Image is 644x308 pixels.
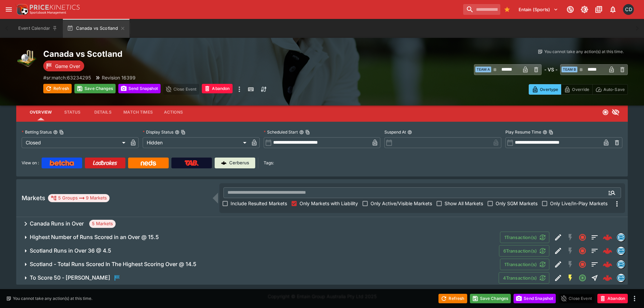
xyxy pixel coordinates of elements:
[185,160,199,166] img: TabNZ
[141,160,156,166] img: Neds
[505,129,541,135] p: Play Resume Time
[564,258,576,270] button: SGM Disabled
[529,84,628,95] div: Start From
[118,84,161,93] button: Send Snapshot
[463,4,500,15] input: search
[55,63,80,70] p: Game Over
[529,84,561,95] button: Overtype
[16,244,499,258] button: Scotland Runs in Over 36 @ 4.5
[515,4,562,15] button: Select Tenant
[603,233,612,242] div: 0b16dc62-a946-42e2-8cb4-850e0260fbdb
[578,247,587,255] svg: Closed
[589,272,601,284] button: Straight
[43,49,336,59] h2: Copy To Clipboard
[22,129,52,135] p: Betting Status
[88,104,118,120] button: Details
[564,231,576,243] button: SGM Disabled
[53,130,58,135] button: Betting StatusCopy To Clipboard
[552,245,564,257] button: Edit Detail
[597,294,628,303] button: Abandon
[57,104,88,120] button: Status
[564,272,576,284] button: SGM Enabled
[564,245,576,257] button: SGM Disabled
[601,271,614,285] a: aa8c1e33-871c-49cc-adec-7300cb6ff18c
[22,194,45,202] h5: Markets
[231,200,287,207] span: Include Resulted Markets
[74,84,116,93] button: Save Changes
[500,259,549,270] button: 1Transaction(s)
[550,200,607,207] span: Only Live/In-Play Markets
[22,158,39,168] label: View on :
[617,233,625,241] div: betradar
[597,294,628,301] span: Mark an event as closed and abandoned.
[543,130,547,135] button: Play Resume TimeCopy To Clipboard
[50,160,74,166] img: Betcha
[514,294,556,303] button: Send Snapshot
[235,84,243,95] button: more
[617,274,625,282] div: betradar
[16,231,500,244] button: Highest Number of Runs Scored in an Over @ 15.5
[617,247,625,255] div: betradar
[371,200,432,207] span: Only Active/Visible Markets
[221,160,226,166] img: Cerberus
[603,260,612,269] div: 7c001dfe-28bf-41fc-be74-d726fc4f32dd
[475,67,491,72] span: Team A
[617,260,625,268] div: betradar
[562,67,577,72] span: Team B
[593,3,605,16] button: Documentation
[229,160,249,166] p: Cerberus
[215,158,255,168] a: Cerberus
[544,66,557,73] h6: - VS -
[592,84,628,95] button: Auto-Save
[607,3,619,16] button: Notifications
[617,247,625,255] img: betradar
[300,200,358,207] span: Only Markets with Liability
[617,234,625,241] img: betradar
[576,231,589,243] button: Closed
[572,86,589,93] p: Override
[578,260,587,268] svg: Closed
[264,158,274,168] label: Tags:
[43,74,91,81] p: Copy To Clipboard
[264,129,298,135] p: Scheduled Start
[499,245,549,257] button: 6Transaction(s)
[30,274,110,281] h6: To Score 50 - [PERSON_NAME]
[603,260,612,269] img: logo-cerberus--red.svg
[384,129,406,135] p: Suspend At
[552,231,564,243] button: Edit Detail
[613,200,621,208] svg: More
[16,258,500,271] button: Scotland - Total Runs Scored In The Highest Scoring Over @ 14.5
[621,2,636,17] button: Cameron Duffy
[305,130,310,135] button: Copy To Clipboard
[15,3,28,16] img: PriceKinetics Logo
[603,246,612,256] img: logo-cerberus--red.svg
[612,108,620,116] svg: Hidden
[623,4,634,15] div: Cameron Duffy
[561,84,592,95] button: Override
[63,19,129,38] button: Canada vs Scotland
[175,130,180,135] button: Display StatusCopy To Clipboard
[51,194,107,202] div: 5 Groups 9 Markets
[617,274,625,282] img: betradar
[564,3,576,16] button: Connected to PK
[603,273,612,283] img: logo-cerberus--red.svg
[606,187,618,199] button: Open
[603,233,612,242] img: logo-cerberus--red.svg
[589,245,601,257] button: Totals
[3,3,15,16] button: open drawer
[496,200,538,207] span: Only SGM Markets
[13,295,92,302] p: You cannot take any action(s) at this time.
[407,130,412,135] button: Suspend At
[552,258,564,270] button: Edit Detail
[202,84,232,93] button: Abandon
[299,130,304,135] button: Scheduled StartCopy To Clipboard
[578,274,587,282] svg: Open
[589,258,601,270] button: Totals
[59,130,64,135] button: Copy To Clipboard
[603,86,625,93] p: Auto-Save
[589,231,601,243] button: Totals
[22,137,128,148] div: Closed
[603,273,612,283] div: aa8c1e33-871c-49cc-adec-7300cb6ff18c
[445,200,483,207] span: Show All Markets
[576,245,589,257] button: Closed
